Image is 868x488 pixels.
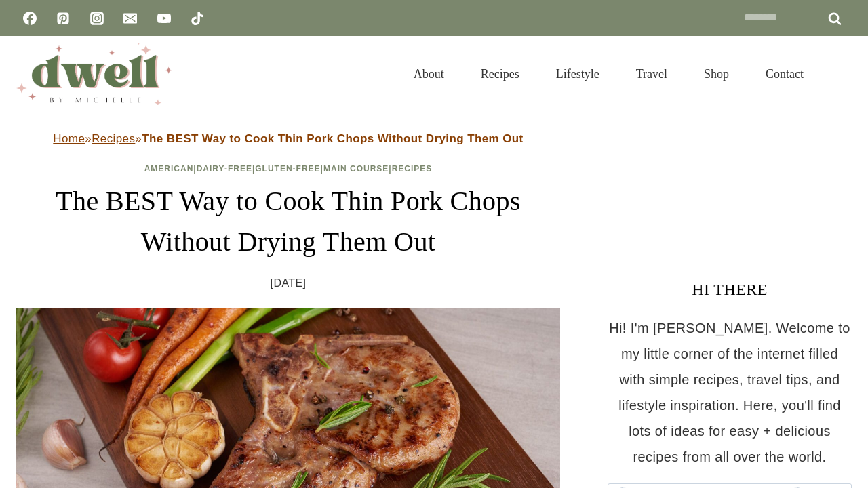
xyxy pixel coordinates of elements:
[271,273,307,293] time: [DATE]
[50,5,77,32] a: Pinterest
[255,164,320,174] a: Gluten-Free
[144,164,433,174] span: | | | |
[16,181,560,262] h1: The BEST Way to Cook Thin Pork Chops Without Drying Them Out
[747,50,822,98] a: Contact
[53,132,85,145] a: Home
[395,50,822,98] nav: Primary Navigation
[197,164,252,174] a: Dairy-Free
[151,5,178,32] a: YouTube
[142,132,523,145] strong: The BEST Way to Cook Thin Pork Chops Without Drying Them Out
[184,5,211,32] a: TikTok
[83,5,111,32] a: Instagram
[462,50,538,98] a: Recipes
[53,132,523,145] span: » »
[144,164,194,174] a: American
[392,164,433,174] a: Recipes
[323,164,389,174] a: Main Course
[16,43,172,105] img: DWELL by michelle
[686,50,747,98] a: Shop
[618,50,686,98] a: Travel
[16,5,43,32] a: Facebook
[92,132,135,145] a: Recipes
[395,50,462,98] a: About
[829,62,852,85] button: View Search Form
[538,50,618,98] a: Lifestyle
[117,5,144,32] a: Email
[608,315,852,470] p: Hi! I'm [PERSON_NAME]. Welcome to my little corner of the internet filled with simple recipes, tr...
[608,277,852,302] h3: HI THERE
